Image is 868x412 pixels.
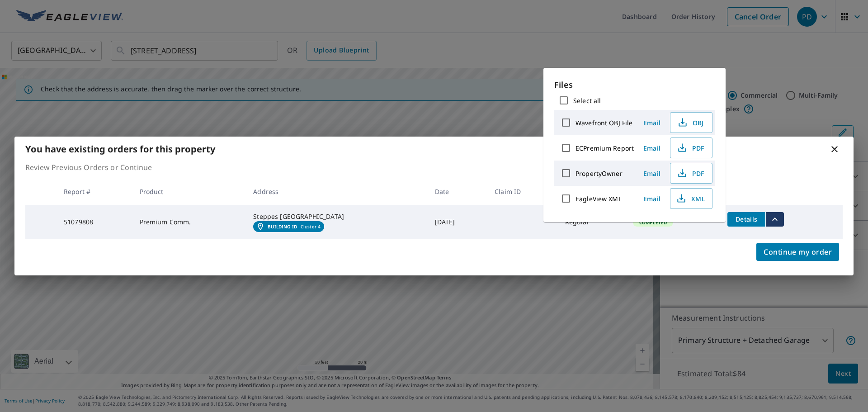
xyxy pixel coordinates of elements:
[576,194,622,203] label: EagleView XML
[756,243,839,261] button: Continue my order
[57,205,132,239] td: 51079808
[253,221,324,232] a: Building IDCluster 4
[428,205,488,239] td: [DATE]
[637,141,666,155] button: Email
[764,246,832,258] span: Continue my order
[428,178,488,205] th: Date
[637,192,666,206] button: Email
[676,117,705,128] span: OBJ
[676,142,705,153] span: PDF
[268,224,297,229] em: Building ID
[670,112,712,133] button: OBJ
[637,166,666,180] button: Email
[676,168,705,179] span: PDF
[246,178,427,205] th: Address
[25,162,843,173] p: Review Previous Orders or Continue
[765,212,784,227] button: filesDropdownBtn-51079808
[733,215,760,223] span: Details
[676,193,705,204] span: XML
[132,178,246,205] th: Product
[670,163,712,184] button: PDF
[132,205,246,239] td: Premium Comm.
[727,212,765,227] button: detailsBtn-51079808
[253,212,420,221] div: Steppes [GEOGRAPHIC_DATA]
[670,188,712,209] button: XML
[641,194,663,203] span: Email
[554,79,715,91] p: Files
[641,144,663,152] span: Email
[25,143,215,155] b: You have existing orders for this property
[576,169,623,178] label: PropertyOwner
[634,219,672,226] span: Completed
[637,116,666,130] button: Email
[670,137,712,158] button: PDF
[573,96,601,105] label: Select all
[576,144,634,152] label: ECPremium Report
[487,178,558,205] th: Claim ID
[641,169,663,178] span: Email
[641,118,663,127] span: Email
[576,118,632,127] label: Wavefront OBJ File
[57,178,132,205] th: Report #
